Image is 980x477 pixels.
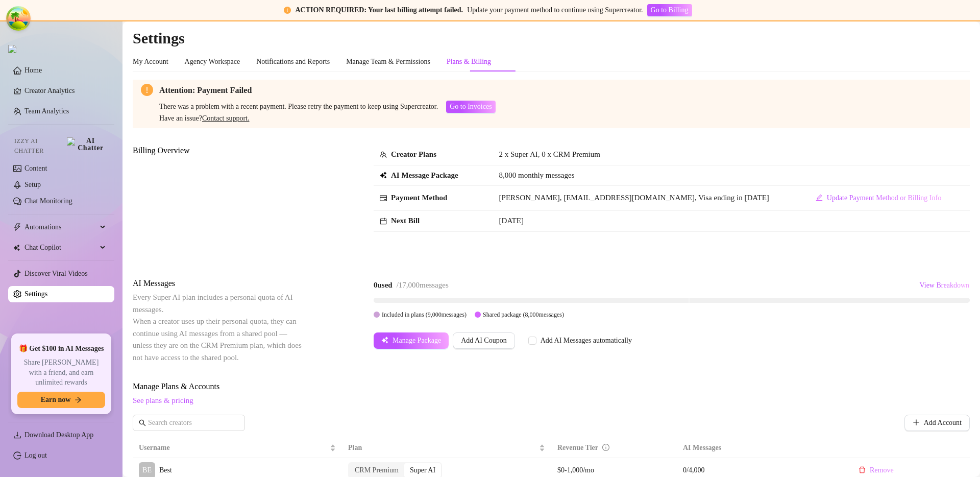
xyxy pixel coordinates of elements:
div: Notifications and Reports [256,56,330,67]
span: 2 x Super AI, 0 x CRM Premium [499,150,600,158]
strong: Attention: Payment Failed [159,86,252,94]
span: Add Account [924,419,962,427]
span: Best [159,466,172,474]
div: Have an issue? [159,113,496,124]
div: Manage Team & Permissions [346,56,430,67]
span: Shared package ( 8,000 messages) [483,311,564,318]
button: Add AI Coupon [453,332,514,349]
span: Plan [348,442,537,454]
strong: AI Message Package [391,171,458,179]
a: Discover Viral Videos [24,270,88,277]
span: info-circle [602,444,609,451]
button: View Breakdown [919,277,970,294]
a: Creator Analytics [24,83,106,99]
th: Plan [342,438,551,458]
a: Go to Billing [647,6,692,14]
span: search [139,419,146,426]
th: AI Messages [677,438,844,458]
span: team [380,151,387,158]
span: Revenue Tier [557,444,598,451]
span: arrow-right [75,396,82,403]
a: See plans & pricing [133,396,193,404]
strong: Payment Method [391,194,447,202]
span: Share [PERSON_NAME] with a friend, and earn unlimited rewards [17,357,105,388]
a: Settings [24,290,47,298]
span: Earn now [41,396,71,404]
span: thunderbolt [13,223,21,231]
button: Earn nowarrow-right [17,392,105,408]
button: Go to Invoices [446,101,495,113]
span: Manage Plans & Accounts [133,380,970,393]
button: Update Payment Method or Billing Info [807,190,949,206]
button: Open Tanstack query devtools [8,8,29,29]
span: AI Messages [133,277,304,290]
span: Izzy AI Chatter [14,136,63,156]
div: Add AI Messages automatically [541,335,632,346]
a: Chat Monitoring [24,197,72,205]
span: Download Desktop App [24,431,93,439]
button: Go to Billing [647,4,692,16]
img: logo.svg [8,45,16,53]
span: exclamation-circle [284,7,291,14]
div: Agency Workspace [185,56,240,67]
span: credit-card [380,195,387,202]
h2: Settings [133,29,970,48]
a: Team Analytics [24,107,69,115]
img: Chat Copilot [13,244,20,251]
a: Content [24,164,47,172]
a: Contact support. [202,114,250,122]
span: Included in plans ( 9,000 messages) [382,311,467,318]
span: Manage Package [393,337,441,345]
img: AI Chatter [67,137,106,152]
a: Log out [24,451,47,459]
span: Username [139,442,328,454]
input: Search creators [148,417,231,428]
strong: Next Bill [391,217,420,225]
a: Home [24,66,42,74]
span: Go to Invoices [450,103,492,111]
a: Setup [24,181,41,188]
button: Add Account [904,415,970,431]
span: View Breakdown [919,281,969,290]
span: Every Super AI plan includes a personal quota of AI messages. When a creator uses up their person... [133,293,302,362]
span: Automations [24,219,97,235]
span: BE [142,465,152,476]
span: Remove [870,466,894,474]
span: plus [913,419,920,426]
button: Manage Package [374,332,449,349]
span: Chat Copilot [24,240,97,256]
span: 🎁 Get $100 in AI Messages [19,344,104,354]
span: Add AI Coupon [461,337,506,345]
span: Update Payment Method or Billing Info [827,194,941,202]
span: exclamation-circle [141,84,153,96]
span: Update your payment method to continue using Supercreator. [467,6,643,14]
strong: 0 used [374,281,393,289]
strong: ACTION REQUIRED: Your last billing attempt failed. [295,6,463,14]
span: Billing Overview [133,145,304,157]
span: Go to Billing [651,6,689,14]
span: / 17,000 messages [397,281,449,289]
span: [PERSON_NAME], [EMAIL_ADDRESS][DOMAIN_NAME], Visa ending in [DATE] [499,194,769,202]
strong: Creator Plans [391,150,436,158]
span: edit [816,194,823,201]
div: My Account [133,56,168,67]
th: Username [133,438,342,458]
div: There was a problem with a recent payment. Please retry the payment to keep using Supercreator. [159,101,438,112]
span: [DATE] [499,217,524,225]
span: calendar [380,218,387,225]
span: download [13,431,21,439]
div: Plans & Billing [447,56,491,67]
span: 0 / 4,000 [683,465,838,476]
span: delete [859,466,866,473]
span: 8,000 monthly messages [499,170,575,182]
